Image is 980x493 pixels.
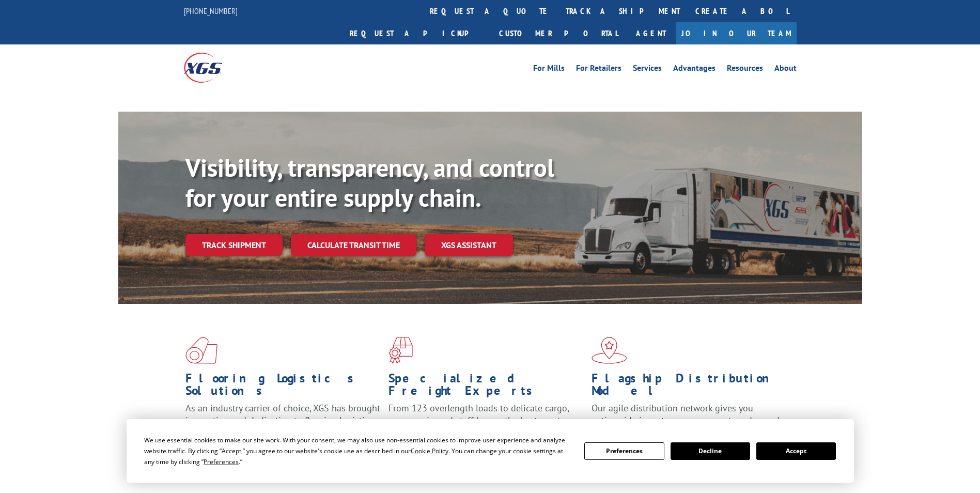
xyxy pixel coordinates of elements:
img: xgs-icon-flagship-distribution-model-red [592,337,627,364]
div: Cookie Consent Prompt [127,419,854,483]
a: Calculate transit time [291,234,416,256]
button: Accept [756,442,836,460]
a: XGS ASSISTANT [425,234,513,256]
a: For Mills [533,64,565,75]
a: Services [633,64,662,75]
img: xgs-icon-focused-on-flooring-red [388,337,413,364]
img: xgs-icon-total-supply-chain-intelligence-red [185,337,217,364]
span: Preferences [204,457,239,466]
button: Preferences [584,442,664,460]
b: Visibility, transparency, and control for your entire supply chain. [185,151,554,213]
span: As an industry carrier of choice, XGS has brought innovation and dedication to flooring logistics... [185,402,380,439]
a: Agent [626,22,676,44]
div: We use essential cookies to make our site work. With your consent, we may also use non-essential ... [144,435,572,467]
a: Customer Portal [491,22,626,44]
a: Advantages [673,64,715,75]
a: Join Our Team [676,22,797,44]
a: Resources [727,64,763,75]
span: Our agile distribution network gives you nationwide inventory management on demand. [592,402,782,426]
a: About [774,64,797,75]
h1: Flagship Distribution Model [592,372,787,402]
a: Track shipment [185,234,283,256]
span: Cookie Policy [411,446,448,455]
h1: Flooring Logistics Solutions [185,372,381,402]
a: [PHONE_NUMBER] [184,6,238,16]
a: For Retailers [576,64,621,75]
button: Decline [671,442,750,460]
h1: Specialized Freight Experts [388,372,584,402]
p: From 123 overlength loads to delicate cargo, our experienced staff knows the best way to move you... [388,402,584,448]
a: Request a pickup [342,22,491,44]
